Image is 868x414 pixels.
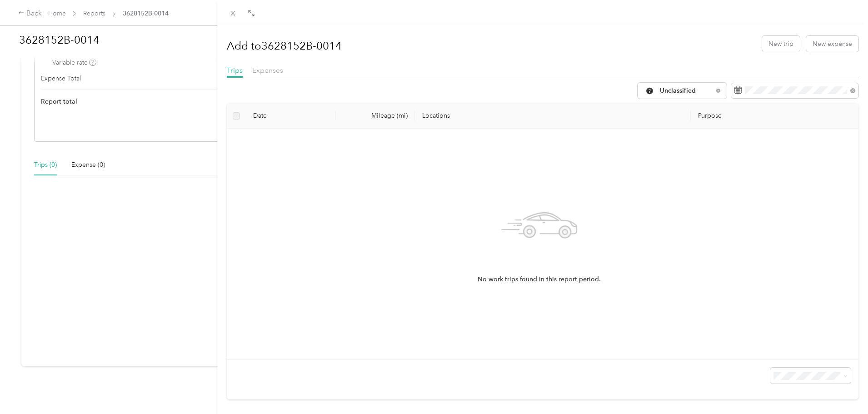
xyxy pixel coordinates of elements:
[478,274,601,284] span: No work trips found in this report period.
[227,66,243,75] span: Trips
[806,36,858,52] button: New expense
[660,88,713,94] span: Unclassified
[691,104,858,129] th: Purpose
[817,363,868,414] iframe: Everlance-gr Chat Button Frame
[246,104,336,129] th: Date
[762,36,800,52] button: New trip
[227,35,342,57] h1: Add to 3628152B-0014
[415,104,691,129] th: Locations
[336,104,415,129] th: Mileage (mi)
[252,66,283,75] span: Expenses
